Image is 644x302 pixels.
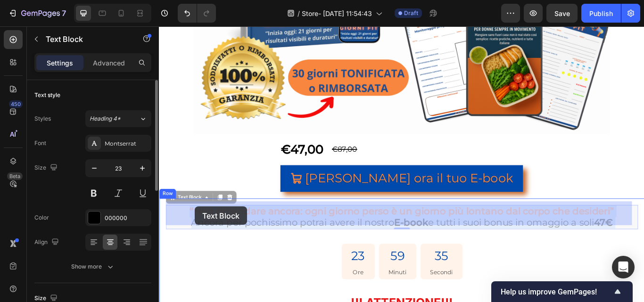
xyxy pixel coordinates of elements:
[302,8,372,18] span: Store- [DATE] 11:54:43
[159,26,644,302] iframe: Design area
[581,4,621,23] button: Publish
[589,8,613,18] div: Publish
[4,4,70,23] button: 7
[297,8,300,18] span: /
[34,236,61,249] div: Align
[71,262,115,271] div: Show more
[404,9,418,17] span: Draft
[46,33,126,45] p: Text Block
[34,258,151,275] button: Show more
[612,256,635,278] div: Open Intercom Messenger
[501,287,612,296] span: Help us improve GemPages!
[7,172,23,180] div: Beta
[34,139,46,147] div: Font
[62,8,66,19] p: 7
[47,58,73,68] p: Settings
[105,139,149,148] div: Montserrat
[9,100,23,108] div: 450
[105,214,149,222] div: 000000
[34,114,51,123] div: Styles
[93,58,125,68] p: Advanced
[85,110,151,127] button: Heading 4*
[546,4,578,23] button: Save
[34,213,49,222] div: Color
[34,162,59,174] div: Size
[554,9,570,17] span: Save
[178,4,216,23] div: Undo/Redo
[90,114,121,123] span: Heading 4*
[501,286,623,297] button: Show survey - Help us improve GemPages!
[34,91,60,99] div: Text style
